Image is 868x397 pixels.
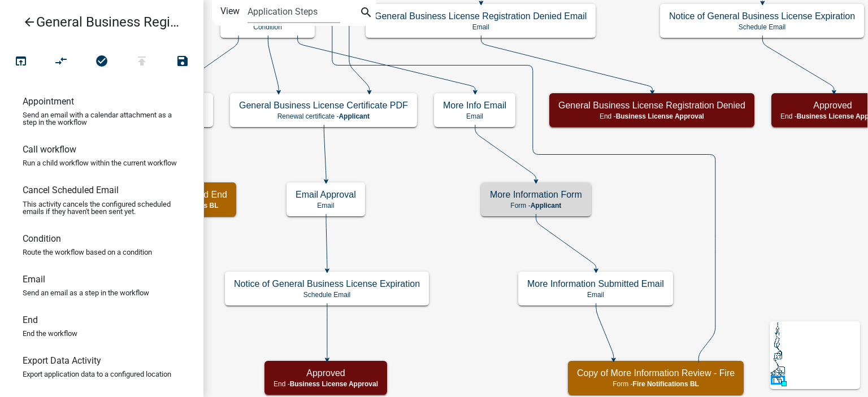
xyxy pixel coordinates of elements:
button: No problems [81,50,122,74]
i: check_circle [95,54,108,70]
h5: General Business License Registration Denied [558,100,745,111]
p: Send an email with a calendar attachment as a step in the workflow [23,111,181,126]
h6: End [23,315,38,325]
i: arrow_back [23,15,36,31]
p: Schedule Email [234,291,420,299]
button: Save [162,50,203,74]
i: search [359,6,373,21]
p: Form - [490,202,582,210]
a: General Business Registration [9,9,185,35]
p: Form - [577,380,735,388]
i: compare_arrows [55,54,68,70]
span: Applicant [531,202,562,210]
h5: General Business License Registration Denied Email [375,11,587,21]
p: End - [274,380,378,388]
button: search [357,5,375,23]
p: Send an email as a step in the workflow [23,289,149,296]
h6: Condition [23,233,61,244]
h5: More Information Submitted Email [527,278,664,289]
p: Run a child workflow within the current workflow [23,159,177,167]
p: Email [527,291,664,299]
p: Schedule Email [669,23,855,31]
button: Test Workflow [1,50,41,74]
h6: Call workflow [23,144,76,155]
p: Email [443,112,506,120]
h5: Approved [274,368,378,378]
i: open_in_browser [14,54,28,70]
h5: More Info Email [443,100,506,111]
button: Publish [121,50,162,74]
i: publish [135,54,149,70]
span: Fire Notifications BL [633,380,699,388]
p: Route the workflow based on a condition [23,248,152,256]
h6: Cancel Scheduled Email [23,185,119,195]
p: Condition [229,23,306,31]
h5: Notice of General Business License Expiration [669,11,855,21]
h5: Email Approval [296,189,356,200]
h5: More Information Form [490,189,582,200]
span: Business License Approval [290,380,378,388]
p: Email [375,23,587,31]
h6: Appointment [23,96,74,107]
h6: Export Data Activity [23,355,101,366]
span: Business License Approval [616,112,704,120]
p: End the workflow [23,330,77,337]
h5: Copy of More Information Review - Fire [577,368,735,378]
i: save [176,54,189,70]
div: Workflow actions [1,50,203,77]
h5: Notice of General Business License Expiration [234,278,420,289]
button: Auto Layout [41,50,81,74]
span: Applicant [338,112,370,120]
p: Export application data to a configured location [23,370,171,378]
p: End - [558,112,745,120]
h5: General Business License Certificate PDF [239,100,408,111]
p: Renewal certificate - [239,112,408,120]
h6: Email [23,274,45,285]
p: This activity cancels the configured scheduled emails if they haven't been sent yet. [23,200,181,215]
p: Email [296,202,356,210]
